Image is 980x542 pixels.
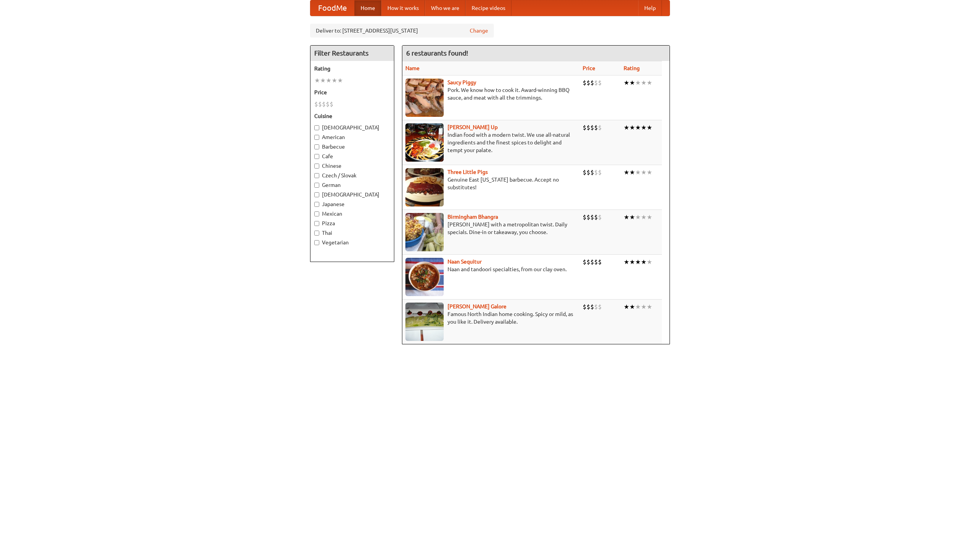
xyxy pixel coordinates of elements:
[314,152,390,160] label: Cafe
[405,65,420,71] a: Name
[314,172,390,179] label: Czech / Slovak
[598,79,602,87] li: $
[448,169,488,175] a: Three Little Pigs
[337,76,343,85] li: ★
[586,168,590,177] li: $
[314,143,390,151] label: Barbecue
[624,303,629,311] li: ★
[448,124,498,130] a: [PERSON_NAME] Up
[314,76,320,85] li: ★
[647,258,652,266] li: ★
[314,229,390,237] label: Thai
[405,176,577,191] p: Genuine East [US_STATE] barbecue. Accept no substitutes!
[310,0,354,16] a: FoodMe
[354,0,381,16] a: Home
[314,200,390,208] label: Japanese
[470,27,488,34] a: Change
[314,125,319,130] input: [DEMOGRAPHIC_DATA]
[635,168,641,177] li: ★
[629,213,635,221] li: ★
[405,221,577,236] p: [PERSON_NAME] with a metropolitan twist. Daily specials. Dine-in or takeaway, you choose.
[314,88,390,96] h5: Price
[647,303,652,311] li: ★
[314,124,390,131] label: [DEMOGRAPHIC_DATA]
[314,219,390,227] label: Pizza
[624,168,629,177] li: ★
[326,100,330,108] li: $
[583,123,586,132] li: $
[635,258,641,266] li: ★
[647,213,652,221] li: ★
[635,123,641,132] li: ★
[406,49,468,57] ng-pluralize: 6 restaurants found!
[405,310,577,326] p: Famous North Indian home cooking. Spicy or mild, as you like it. Delivery available.
[465,0,511,16] a: Recipe videos
[598,168,602,177] li: $
[314,240,319,245] input: Vegetarian
[448,259,482,265] a: Naan Sequitur
[624,258,629,266] li: ★
[314,221,319,226] input: Pizza
[405,79,444,117] img: saucy.jpg
[594,213,598,221] li: $
[641,79,647,87] li: ★
[583,79,586,87] li: $
[314,183,319,188] input: German
[314,133,390,141] label: American
[586,123,590,132] li: $
[310,46,394,61] h4: Filter Restaurants
[629,258,635,266] li: ★
[586,303,590,311] li: $
[448,79,476,85] a: Saucy Piggy
[314,65,390,72] h5: Rating
[314,231,319,236] input: Thai
[641,168,647,177] li: ★
[314,100,318,108] li: $
[318,100,322,108] li: $
[586,258,590,266] li: $
[590,79,594,87] li: $
[314,202,319,207] input: Japanese
[583,303,586,311] li: $
[641,213,647,221] li: ★
[314,135,319,140] input: American
[598,213,602,221] li: $
[448,303,506,309] a: [PERSON_NAME] Galore
[326,76,332,85] li: ★
[381,0,425,16] a: How it works
[598,123,602,132] li: $
[598,303,602,311] li: $
[314,162,390,170] label: Chinese
[314,211,319,216] input: Mexican
[314,144,319,149] input: Barbecue
[598,258,602,266] li: $
[314,154,319,159] input: Cafe
[405,213,444,251] img: bhangra.jpg
[314,173,319,178] input: Czech / Slovak
[590,258,594,266] li: $
[590,168,594,177] li: $
[586,79,590,87] li: $
[314,112,390,120] h5: Cuisine
[330,100,333,108] li: $
[629,303,635,311] li: ★
[638,0,662,16] a: Help
[624,79,629,87] li: ★
[594,79,598,87] li: $
[641,258,647,266] li: ★
[629,123,635,132] li: ★
[635,79,641,87] li: ★
[594,168,598,177] li: $
[314,239,390,246] label: Vegetarian
[641,123,647,132] li: ★
[594,303,598,311] li: $
[405,123,444,162] img: curryup.jpg
[586,213,590,221] li: $
[583,168,586,177] li: $
[405,303,444,341] img: currygalore.jpg
[647,123,652,132] li: ★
